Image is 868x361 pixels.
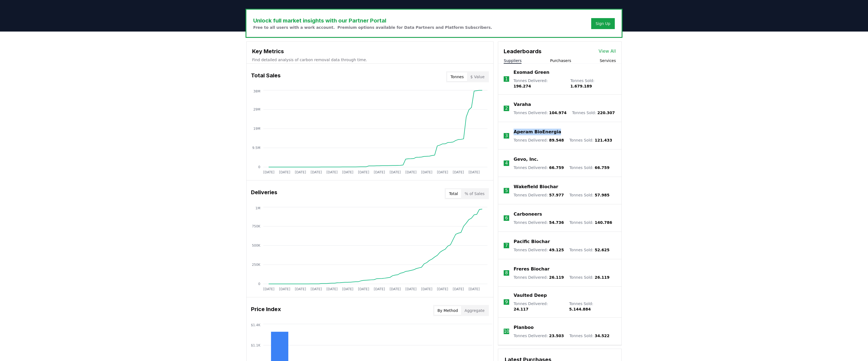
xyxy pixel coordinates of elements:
a: Pacific Biochar [514,238,550,245]
h3: Leaderboards [504,47,542,55]
p: Tonnes Delivered : [514,192,564,198]
p: Tonnes Delivered : [514,247,564,253]
tspan: [DATE] [453,170,464,174]
p: Tonnes Delivered : [514,137,564,143]
tspan: [DATE] [326,170,338,174]
a: Freres Biochar [514,266,549,272]
button: Sign Up [591,18,615,29]
span: 23.503 [549,334,564,338]
p: Tonnes Sold : [570,78,616,89]
h3: Price Index [251,305,281,316]
span: 26.119 [549,275,564,280]
a: Varaha [514,101,531,108]
tspan: 500K [252,244,261,247]
p: Carboneers [514,211,542,218]
span: 121.433 [595,138,612,142]
tspan: [DATE] [311,170,322,174]
tspan: [DATE] [358,170,369,174]
p: Tonnes Sold : [572,110,615,115]
span: 104.974 [549,111,567,115]
p: Tonnes Delivered : [514,220,564,225]
tspan: [DATE] [374,170,385,174]
p: Tonnes Delivered : [514,275,564,280]
p: Tonnes Sold : [569,165,609,170]
p: Free to all users with a work account. Premium options available for Data Partners and Platform S... [253,25,492,30]
button: % of Sales [461,189,488,198]
span: 24.117 [514,307,528,311]
tspan: 9.5M [252,146,260,150]
p: 2 [505,105,508,112]
span: 57.977 [549,193,564,197]
button: Suppliers [504,58,522,63]
tspan: [DATE] [279,170,290,174]
p: Wakefield Biochar [514,184,558,190]
span: 49.125 [549,248,564,252]
p: Find detailed analysis of carbon removal data through time. [252,57,488,63]
tspan: 750K [252,224,261,228]
p: 3 [505,132,508,139]
tspan: [DATE] [279,287,290,291]
span: 196.274 [514,84,531,88]
h3: Total Sales [251,71,281,82]
p: Tonnes Sold : [569,192,609,198]
p: 4 [505,160,508,167]
p: 9 [505,299,508,305]
p: 8 [505,270,508,276]
p: Exomad Green [514,69,549,76]
tspan: [DATE] [342,170,353,174]
a: Vaulted Deep [514,292,547,299]
p: Tonnes Sold : [569,247,609,253]
p: 10 [504,328,509,335]
span: 57.985 [595,193,610,197]
tspan: [DATE] [390,170,401,174]
p: Tonnes Delivered : [514,333,564,339]
tspan: 0 [258,165,260,169]
tspan: [DATE] [295,287,306,291]
button: Services [600,58,616,63]
span: 1.679.189 [570,84,592,88]
tspan: 19M [253,127,260,131]
button: Total [446,189,461,198]
tspan: 0 [258,282,260,286]
a: View All [599,48,616,55]
span: 220.307 [597,111,615,115]
h3: Unlock full market insights with our Partner Portal [253,16,492,25]
button: Tonnes [447,72,467,81]
tspan: [DATE] [469,170,480,174]
tspan: [DATE] [421,170,432,174]
tspan: [DATE] [437,170,448,174]
tspan: 38M [253,89,260,93]
tspan: [DATE] [263,287,275,291]
tspan: [DATE] [295,170,306,174]
p: Planboo [514,324,534,331]
p: 1 [505,76,508,82]
div: Sign Up [596,21,610,26]
tspan: 250K [252,263,261,267]
p: Tonnes Sold : [569,333,609,339]
tspan: 1M [255,206,260,210]
p: 5 [505,187,508,194]
tspan: [DATE] [374,287,385,291]
p: 7 [505,242,508,249]
p: Tonnes Delivered : [514,110,567,115]
span: 66.759 [595,165,610,170]
button: Purchasers [550,58,571,63]
button: Aggregate [461,306,488,315]
a: Gevo, Inc. [514,156,538,163]
p: Tonnes Delivered : [514,301,563,312]
button: By Method [434,306,461,315]
tspan: 29M [253,108,260,111]
tspan: [DATE] [326,287,338,291]
tspan: [DATE] [405,287,417,291]
button: $ Value [467,72,488,81]
tspan: [DATE] [390,287,401,291]
p: Tonnes Sold : [569,275,609,280]
a: Aperam BioEnergia [514,129,561,135]
tspan: [DATE] [453,287,464,291]
tspan: [DATE] [469,287,480,291]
